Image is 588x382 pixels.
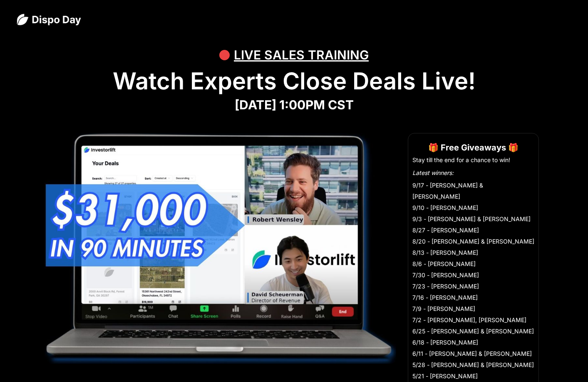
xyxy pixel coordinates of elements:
[412,156,534,164] li: Stay till the end for a chance to win!
[412,169,454,176] em: Latest winners:
[17,67,571,95] h1: Watch Experts Close Deals Live!
[234,42,369,67] div: LIVE SALES TRAINING
[235,97,354,112] strong: [DATE] 1:00PM CST
[428,143,519,153] strong: 🎁 Free Giveaways 🎁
